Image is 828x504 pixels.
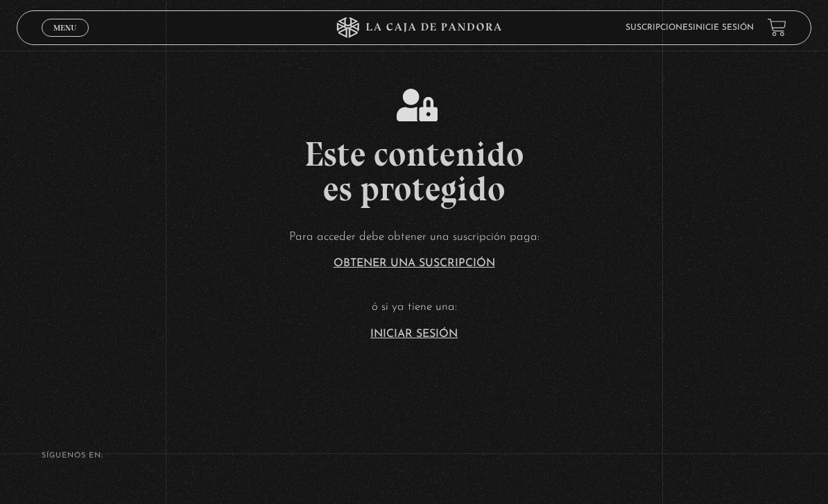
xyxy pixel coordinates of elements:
[768,18,786,37] a: View your shopping cart
[53,24,76,32] span: Menu
[626,24,693,32] a: Suscripciones
[49,35,81,44] span: Cerrar
[42,452,787,460] h4: SÍguenos en:
[334,258,495,269] a: Obtener una suscripción
[693,24,754,32] a: Inicie sesión
[370,329,458,340] a: Iniciar Sesión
